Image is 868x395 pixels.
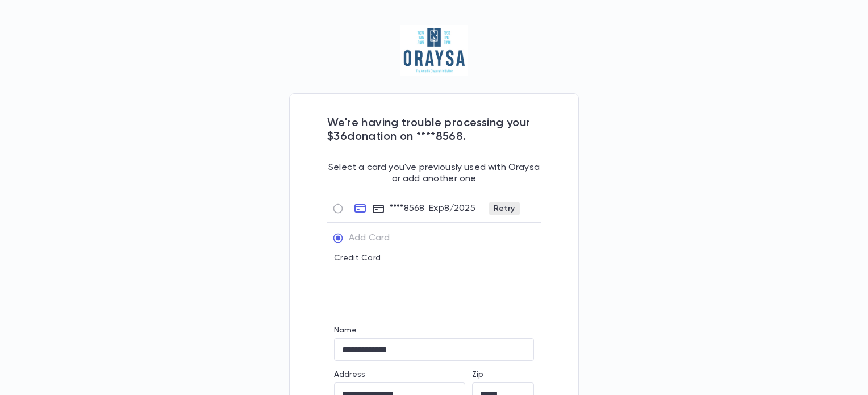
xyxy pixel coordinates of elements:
p: Exp 8 / 2025 [429,203,475,214]
img: Oraysa [400,25,469,76]
span: Retry [489,204,520,213]
p: Credit Card [334,253,534,263]
span: We're having trouble processing your $36 donation on **** 8568 . [327,118,530,143]
p: Add Card [349,232,390,244]
label: Name [334,326,357,335]
p: Select a card you've previously used with Oraysa or add another one [327,144,541,185]
label: Address [334,370,365,379]
label: Zip [472,370,483,379]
